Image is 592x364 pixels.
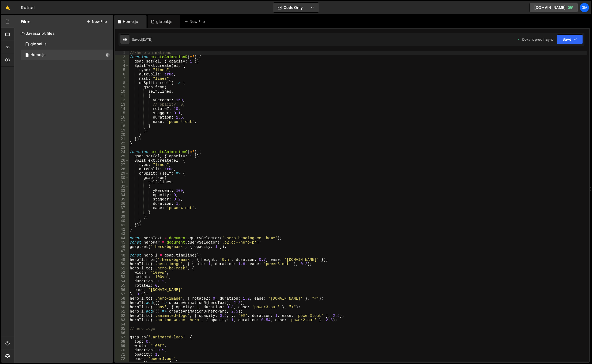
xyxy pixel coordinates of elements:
div: 6 [115,72,129,77]
div: 43 [115,232,129,236]
div: 48 [115,253,129,258]
div: 24 [115,150,129,154]
div: 39 [115,214,129,219]
div: 45 [115,240,129,245]
div: 15875/42351.js [21,39,113,50]
div: 55 [115,283,129,288]
div: 31 [115,180,129,184]
div: 29 [115,171,129,176]
div: 69 [115,344,129,348]
div: 15875/46843.js [21,50,113,60]
a: Dm [580,3,589,12]
div: 1 [115,51,129,55]
div: 14 [115,107,129,111]
div: 54 [115,279,129,283]
div: 36 [115,202,129,206]
div: 72 [115,357,129,361]
div: 38 [115,210,129,214]
div: 32 [115,184,129,189]
div: 19 [115,128,129,133]
div: 35 [115,197,129,202]
div: 68 [115,339,129,344]
div: 46 [115,245,129,249]
div: 12 [115,98,129,102]
div: 57 [115,292,129,296]
div: 4 [115,64,129,68]
div: 28 [115,167,129,171]
div: 40 [115,219,129,223]
div: [DATE] [142,37,152,42]
div: 3 [115,59,129,64]
div: 21 [115,137,129,141]
div: 42 [115,227,129,232]
div: 53 [115,275,129,279]
div: 9 [115,85,129,89]
div: Dev and prod in sync [517,37,553,42]
div: 51 [115,266,129,271]
div: 58 [115,296,129,301]
div: 66 [115,331,129,335]
div: 64 [115,322,129,327]
button: New File [86,19,107,24]
div: 47 [115,249,129,253]
div: 8 [115,81,129,85]
div: 52 [115,271,129,275]
button: Code Only [273,3,319,12]
div: 20 [115,133,129,137]
div: 37 [115,206,129,210]
div: 18 [115,124,129,128]
div: Home.js [30,53,46,57]
div: 23 [115,145,129,150]
div: 15 [115,111,129,115]
div: 7 [115,77,129,81]
div: 62 [115,314,129,318]
div: 61 [115,309,129,314]
div: 49 [115,258,129,262]
div: 67 [115,335,129,339]
h2: Files [21,19,30,25]
div: Saved [132,37,152,42]
div: 13 [115,102,129,107]
div: 5 [115,68,129,72]
div: 11 [115,94,129,98]
a: 🤙 [1,1,14,14]
div: 59 [115,301,129,305]
div: New File [184,19,207,24]
a: [DOMAIN_NAME] [530,3,578,12]
div: 2 [115,55,129,59]
div: global.js [156,19,172,24]
div: 71 [115,352,129,357]
div: 17 [115,120,129,124]
div: 60 [115,305,129,309]
div: 25 [115,154,129,158]
div: 70 [115,348,129,352]
div: 26 [115,158,129,163]
div: 27 [115,163,129,167]
div: 50 [115,262,129,266]
div: Home.js [123,19,138,24]
div: 34 [115,193,129,197]
div: 33 [115,189,129,193]
div: 30 [115,176,129,180]
div: Javascript files [14,28,113,39]
div: 63 [115,318,129,322]
div: 16 [115,115,129,120]
button: Save [557,34,583,44]
div: 65 [115,327,129,331]
span: 1 [25,53,29,58]
div: 56 [115,288,129,292]
div: 22 [115,141,129,145]
div: 44 [115,236,129,240]
div: Rutsal [21,4,34,11]
div: 41 [115,223,129,227]
div: 10 [115,89,129,94]
div: global.js [30,42,47,47]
